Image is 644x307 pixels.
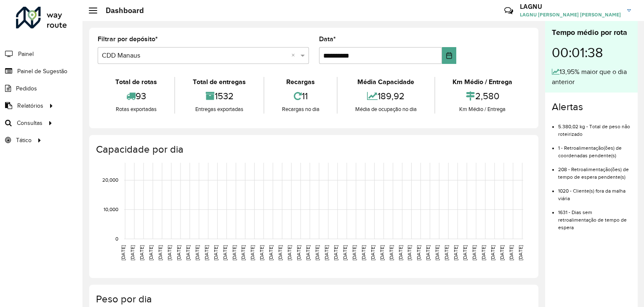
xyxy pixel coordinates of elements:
text: [DATE] [389,245,394,260]
div: Tempo médio por rota [552,27,631,38]
div: Entregas exportadas [177,105,261,114]
text: [DATE] [287,245,292,260]
span: Consultas [17,119,43,127]
div: Km Médio / Entrega [437,77,528,87]
li: 5.380,02 kg - Total de peso não roteirizado [558,116,631,138]
h4: Peso por dia [96,293,530,305]
text: [DATE] [462,245,468,260]
text: [DATE] [176,245,181,260]
text: [DATE] [434,245,440,260]
li: 1020 - Cliente(s) fora da malha viária [558,181,631,202]
text: [DATE] [268,245,274,260]
text: [DATE] [314,245,320,260]
div: 00:01:38 [552,38,631,67]
text: [DATE] [250,245,255,260]
span: Painel [18,50,34,58]
label: Data [319,34,336,44]
text: [DATE] [213,245,218,260]
text: 0 [115,236,118,241]
text: [DATE] [518,245,523,260]
li: 1631 - Dias sem retroalimentação de tempo de espera [558,202,631,231]
text: [DATE] [185,245,191,260]
text: [DATE] [490,245,495,260]
text: [DATE] [425,245,431,260]
span: Pedidos [16,84,37,93]
text: [DATE] [499,245,505,260]
text: [DATE] [379,245,385,260]
text: 20,000 [102,177,118,183]
text: [DATE] [444,245,449,260]
text: [DATE] [130,245,135,260]
div: 11 [266,87,335,105]
span: Painel de Sugestão [17,67,67,76]
text: [DATE] [259,245,264,260]
div: Recargas [266,77,335,87]
h4: Alertas [552,101,631,113]
h2: Dashboard [97,6,144,15]
text: [DATE] [240,245,246,260]
text: [DATE] [157,245,163,260]
text: [DATE] [277,245,283,260]
h4: Capacidade por dia [96,143,530,156]
div: Total de rotas [100,77,172,87]
text: [DATE] [204,245,209,260]
text: [DATE] [407,245,412,260]
li: 208 - Retroalimentação(ões) de tempo de espera pendente(s) [558,159,631,181]
text: [DATE] [453,245,458,260]
h3: LAGNU [520,3,621,11]
text: [DATE] [398,245,403,260]
text: [DATE] [351,245,357,260]
text: [DATE] [194,245,200,260]
text: [DATE] [120,245,126,260]
button: Choose Date [442,47,456,64]
text: [DATE] [324,245,329,260]
span: Tático [16,136,32,145]
text: [DATE] [370,245,375,260]
text: [DATE] [222,245,228,260]
div: 2,580 [437,87,528,105]
div: Rotas exportadas [100,105,172,114]
text: 10,000 [104,206,118,212]
text: [DATE] [148,245,154,260]
div: 13,95% maior que o dia anterior [552,67,631,87]
text: [DATE] [361,245,366,260]
span: LAGNU [PERSON_NAME] [PERSON_NAME] [520,11,621,19]
text: [DATE] [481,245,486,260]
text: [DATE] [139,245,144,260]
text: [DATE] [342,245,348,260]
div: Média de ocupação no dia [340,105,432,114]
div: Total de entregas [177,77,261,87]
text: [DATE] [296,245,301,260]
div: Recargas no dia [266,105,335,114]
text: [DATE] [333,245,338,260]
div: 1532 [177,87,261,105]
label: Filtrar por depósito [98,34,158,44]
a: Contato Rápido [500,2,518,20]
div: Km Médio / Entrega [437,105,528,114]
text: [DATE] [416,245,421,260]
text: [DATE] [471,245,477,260]
span: Relatórios [17,101,43,110]
text: [DATE] [305,245,311,260]
text: [DATE] [508,245,514,260]
text: [DATE] [232,245,237,260]
div: 189,92 [340,87,432,105]
li: 1 - Retroalimentação(ões) de coordenadas pendente(s) [558,138,631,159]
span: Clear all [291,50,298,61]
text: [DATE] [167,245,172,260]
div: 93 [100,87,172,105]
div: Média Capacidade [340,77,432,87]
